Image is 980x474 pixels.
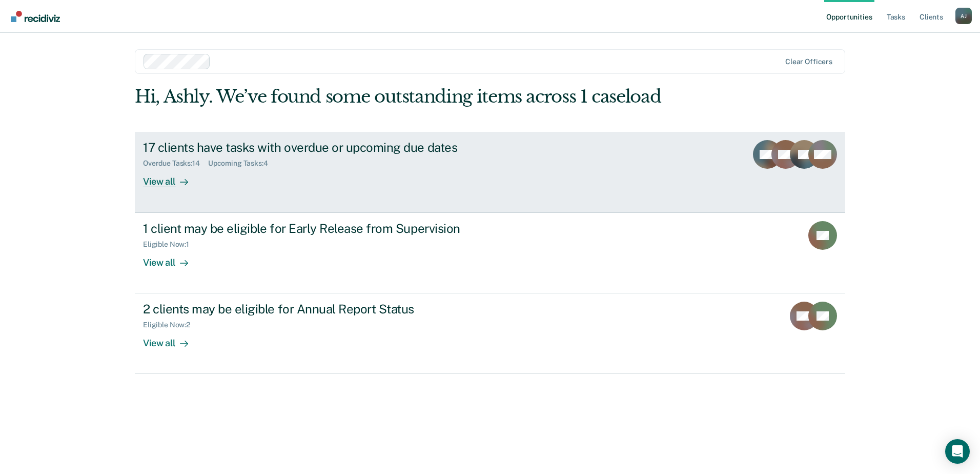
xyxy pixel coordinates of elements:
[143,140,503,155] div: 17 clients have tasks with overdue or upcoming due dates
[143,221,503,236] div: 1 client may be eligible for Early Release from Supervision
[143,302,503,317] div: 2 clients may be eligible for Annual Report Status
[135,212,845,293] a: 1 client may be eligible for Early Release from SupervisionEligible Now:1View all
[143,249,200,269] div: View all
[135,293,845,374] a: 2 clients may be eligible for Annual Report StatusEligible Now:2View all
[143,159,208,168] div: Overdue Tasks : 14
[135,132,845,212] a: 17 clients have tasks with overdue or upcoming due datesOverdue Tasks:14Upcoming Tasks:4View all
[135,86,703,107] div: Hi, Ashly. We’ve found some outstanding items across 1 caseload
[143,167,200,187] div: View all
[143,321,198,329] div: Eligible Now : 2
[143,329,200,349] div: View all
[955,8,972,24] button: Profile dropdown button
[785,57,832,66] div: Clear officers
[955,8,972,24] div: A J
[208,159,276,168] div: Upcoming Tasks : 4
[945,439,970,464] div: Open Intercom Messenger
[11,11,60,22] img: Recidiviz
[143,240,197,249] div: Eligible Now : 1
